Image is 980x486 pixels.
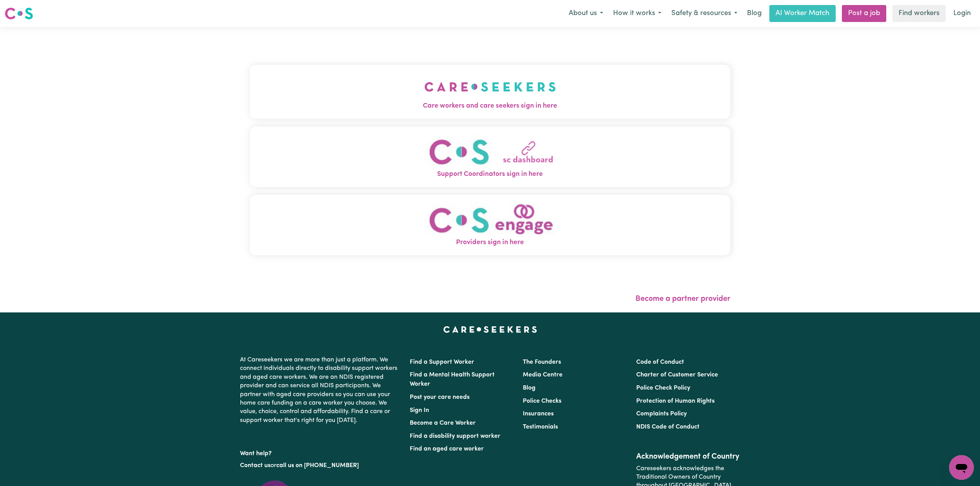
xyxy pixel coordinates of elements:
button: Support Coordinators sign in here [250,127,730,187]
a: Sign In [410,407,429,413]
a: Post a job [842,5,886,22]
a: Blog [742,5,766,22]
a: Post your care needs [410,394,470,400]
button: Safety & resources [666,5,742,22]
a: Login [949,5,975,22]
span: Providers sign in here [250,238,730,248]
a: Code of Conduct [636,359,684,365]
p: Want help? [240,446,400,458]
a: The Founders [523,359,561,365]
iframe: Button to launch messaging window [949,455,974,480]
a: Blog [523,385,536,391]
h2: Acknowledgement of Country [636,452,740,461]
a: Find an aged care worker [410,446,484,452]
a: AI Worker Match [769,5,836,22]
a: Find workers [892,5,946,22]
a: Complaints Policy [636,411,687,417]
a: call us on [PHONE_NUMBER] [276,462,359,469]
a: NDIS Code of Conduct [636,424,700,430]
a: Contact us [240,462,270,469]
img: Careseekers logo [5,7,33,20]
span: Support Coordinators sign in here [250,169,730,179]
button: Providers sign in here [250,195,730,255]
a: Charter of Customer Service [636,372,718,378]
button: Care workers and care seekers sign in here [250,65,730,119]
a: Police Check Policy [636,385,690,391]
p: or [240,458,400,473]
a: Find a Mental Health Support Worker [410,372,495,387]
a: Careseekers logo [5,5,33,22]
a: Protection of Human Rights [636,398,715,404]
a: Find a Support Worker [410,359,474,365]
span: Care workers and care seekers sign in here [250,101,730,111]
button: About us [564,5,608,22]
button: How it works [608,5,666,22]
p: At Careseekers we are more than just a platform. We connect individuals directly to disability su... [240,353,400,428]
a: Find a disability support worker [410,433,500,439]
a: Police Checks [523,398,561,404]
a: Media Centre [523,372,563,378]
a: Testimonials [523,424,558,430]
a: Become a Care Worker [410,420,476,426]
a: Insurances [523,411,554,417]
a: Careseekers home page [443,326,537,332]
a: Become a partner provider [635,295,730,303]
